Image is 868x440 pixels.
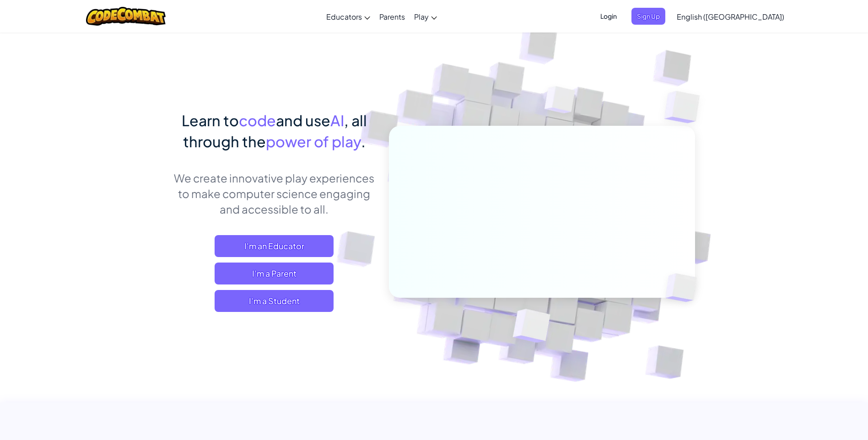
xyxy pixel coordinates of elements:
a: English ([GEOGRAPHIC_DATA]) [672,4,789,29]
p: We create innovative play experiences to make computer science engaging and accessible to all. [173,170,375,217]
span: power of play [266,132,361,150]
a: I'm an Educator [215,235,334,257]
span: Learn to [182,111,239,129]
img: CodeCombat logo [86,7,166,26]
button: Sign Up [631,8,665,25]
span: Educators [326,12,362,21]
a: Educators [322,4,375,29]
span: English ([GEOGRAPHIC_DATA]) [677,12,784,21]
img: Overlap cubes [490,290,572,365]
a: Play [410,4,442,29]
span: AI [330,111,344,129]
span: and use [276,111,330,129]
button: Login [595,8,622,25]
a: Parents [375,4,410,29]
img: Overlap cubes [527,68,593,136]
span: . [361,132,366,150]
a: I'm a Parent [215,263,334,284]
span: Play [414,12,429,21]
img: Overlap cubes [650,254,718,321]
button: I'm a Student [215,290,334,312]
img: Overlap cubes [646,69,725,146]
span: code [239,111,276,129]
